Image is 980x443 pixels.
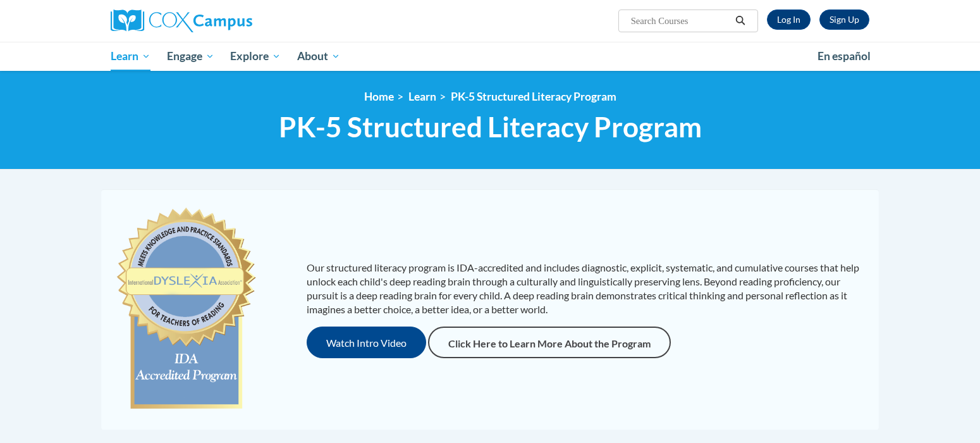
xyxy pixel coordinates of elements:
span: Learn [111,49,150,64]
span: En español [818,49,871,63]
a: Home [364,90,394,103]
a: En español [809,43,879,70]
img: c477cda6-e343-453b-bfce-d6f9e9818e1c.png [114,202,259,417]
a: Engage [159,42,223,71]
a: Log In [767,9,811,30]
input: Search Courses [630,13,731,28]
span: About [297,49,340,64]
button: Watch Intro Video [307,327,426,358]
img: Cox Campus [111,9,252,32]
span: PK-5 Structured Literacy Program [279,110,702,144]
span: Explore [230,49,281,64]
div: Main menu [92,42,888,71]
a: Click Here to Learn More About the Program [428,327,671,358]
a: PK-5 Structured Literacy Program [451,90,616,103]
a: Learn [408,90,436,103]
a: Explore [222,42,289,71]
a: About [289,42,348,71]
p: Our structured literacy program is IDA-accredited and includes diagnostic, explicit, systematic, ... [307,261,866,316]
a: Register [819,9,869,30]
button: Search [731,13,750,28]
span: Engage [167,49,214,64]
a: Cox Campus [111,9,351,32]
a: Learn [102,42,159,71]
